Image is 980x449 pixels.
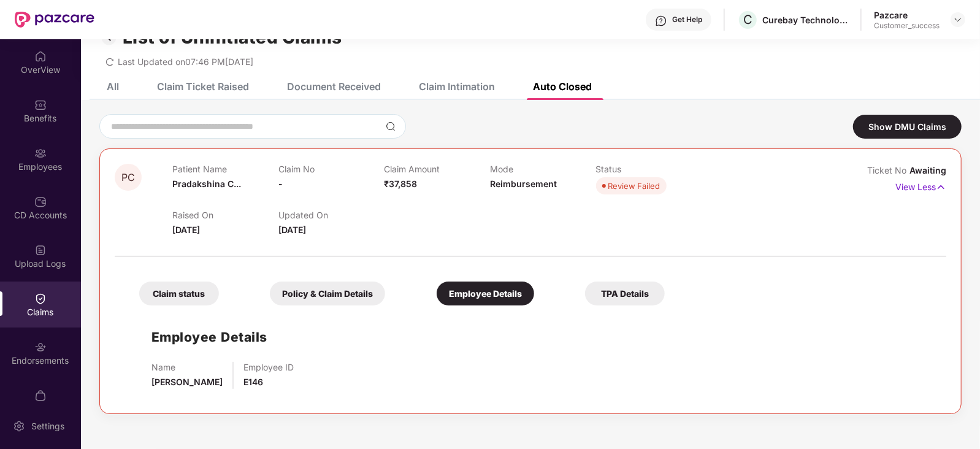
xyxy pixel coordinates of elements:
div: Review Failed [608,180,660,192]
img: svg+xml;base64,PHN2ZyBpZD0iSG9tZSIgeG1sbnM9Imh0dHA6Ly93d3cudzMub3JnLzIwMDAvc3ZnIiB3aWR0aD0iMjAiIG... [34,50,47,63]
span: redo [105,56,114,67]
div: Claim Intimation [419,80,495,93]
span: E146 [243,377,263,387]
span: Awaiting [909,165,946,175]
p: Claim No [278,164,385,174]
div: Customer_success [874,21,940,31]
img: svg+xml;base64,PHN2ZyBpZD0iU2V0dGluZy0yMHgyMCIgeG1sbnM9Imh0dHA6Ly93d3cudzMub3JnLzIwMDAvc3ZnIiB3aW... [13,420,25,432]
p: Claim Amount [384,164,490,174]
p: Name [151,362,223,372]
div: Policy & Claim Details [270,282,385,305]
img: svg+xml;base64,PHN2ZyBpZD0iQmVuZWZpdHMiIHhtbG5zPSJodHRwOi8vd3d3LnczLm9yZy8yMDAwL3N2ZyIgd2lkdGg9Ij... [34,99,47,111]
img: svg+xml;base64,PHN2ZyBpZD0iU2VhcmNoLTMyeDMyIiB4bWxucz0iaHR0cDovL3d3dy53My5vcmcvMjAwMC9zdmciIHdpZH... [386,121,396,131]
span: PC [121,172,135,183]
div: Claim Ticket Raised [157,80,249,93]
span: ₹37,858 [384,178,417,189]
div: Employee Details [437,282,534,305]
span: Last Updated on 07:46 PM[DATE] [118,56,253,67]
p: Patient Name [172,164,278,174]
p: Updated On [278,210,385,220]
img: svg+xml;base64,PHN2ZyBpZD0iTXlfT3JkZXJzIiBkYXRhLW5hbWU9Ik15IE9yZGVycyIgeG1sbnM9Imh0dHA6Ly93d3cudz... [34,390,47,402]
span: [DATE] [172,224,200,235]
div: Curebay Technologies pvt ltd [762,14,848,26]
div: Document Received [287,80,381,93]
img: New Pazcare Logo [15,12,94,28]
span: C [743,12,752,27]
p: Mode [490,164,596,174]
p: Status [596,164,702,174]
img: svg+xml;base64,PHN2ZyBpZD0iRW1wbG95ZWVzIiB4bWxucz0iaHR0cDovL3d3dy53My5vcmcvMjAwMC9zdmciIHdpZHRoPS... [34,147,47,159]
img: svg+xml;base64,PHN2ZyBpZD0iVXBsb2FkX0xvZ3MiIGRhdGEtbmFtZT0iVXBsb2FkIExvZ3MiIHhtbG5zPSJodHRwOi8vd3... [34,244,47,256]
img: svg+xml;base64,PHN2ZyBpZD0iQ2xhaW0iIHhtbG5zPSJodHRwOi8vd3d3LnczLm9yZy8yMDAwL3N2ZyIgd2lkdGg9IjIwIi... [34,293,47,305]
img: svg+xml;base64,PHN2ZyB4bWxucz0iaHR0cDovL3d3dy53My5vcmcvMjAwMC9zdmciIHdpZHRoPSIxNyIgaGVpZ2h0PSIxNy... [936,180,946,194]
img: svg+xml;base64,PHN2ZyBpZD0iRHJvcGRvd24tMzJ4MzIiIHhtbG5zPSJodHRwOi8vd3d3LnczLm9yZy8yMDAwL3N2ZyIgd2... [953,15,963,25]
div: Show DMU Claims [853,115,962,139]
h1: Employee Details [151,327,267,347]
div: Auto Closed [533,80,592,93]
div: Settings [28,420,68,432]
div: Pazcare [874,9,940,21]
span: [PERSON_NAME] [151,377,223,387]
span: [DATE] [278,224,306,235]
span: Pradakshina C... [172,178,241,189]
p: Employee ID [243,362,294,372]
span: Reimbursement [490,178,557,189]
span: Ticket No [867,165,909,175]
div: Claim status [139,282,219,305]
img: svg+xml;base64,PHN2ZyBpZD0iSGVscC0zMngzMiIgeG1sbnM9Imh0dHA6Ly93d3cudzMub3JnLzIwMDAvc3ZnIiB3aWR0aD... [655,15,667,27]
div: Get Help [672,15,702,25]
span: - [278,178,283,189]
p: Raised On [172,210,278,220]
div: All [107,80,119,93]
div: TPA Details [585,282,665,305]
p: View Less [895,177,946,194]
img: svg+xml;base64,PHN2ZyBpZD0iRW5kb3JzZW1lbnRzIiB4bWxucz0iaHR0cDovL3d3dy53My5vcmcvMjAwMC9zdmciIHdpZH... [34,341,47,353]
img: svg+xml;base64,PHN2ZyBpZD0iQ0RfQWNjb3VudHMiIGRhdGEtbmFtZT0iQ0QgQWNjb3VudHMiIHhtbG5zPSJodHRwOi8vd3... [34,196,47,208]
